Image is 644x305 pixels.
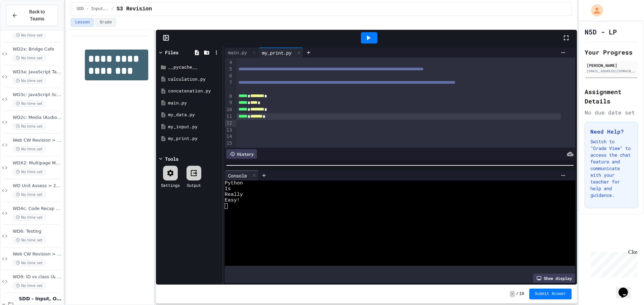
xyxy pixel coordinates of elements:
[13,55,46,61] span: No time set
[13,260,46,266] span: No time set
[161,182,180,188] div: Settings
[13,237,46,243] span: No time set
[225,172,250,179] div: Console
[168,100,220,106] div: main.py
[13,160,62,166] span: WDX2: Multipage Movie Franchise
[225,59,233,66] div: 4
[13,32,46,39] span: No time set
[225,113,233,120] div: 11
[13,229,62,234] span: WD6: Testing
[226,149,257,159] div: History
[225,99,233,106] div: 9
[168,111,220,118] div: my_data.py
[13,123,46,130] span: No time set
[585,87,638,106] h2: Assignment Details
[535,291,566,297] span: Submit Answer
[225,140,233,147] div: 15
[165,49,178,56] div: Files
[116,5,152,13] span: S3 Revision
[6,5,58,26] button: Back to Teams
[13,251,62,257] span: Web CW Revision > Security
[225,93,233,100] div: 8
[13,206,62,212] span: WD4c: Code Recap > Copyright Designs & Patents Act
[529,289,572,299] button: Submit Answer
[187,182,201,188] div: Output
[71,18,94,27] button: Lesson
[13,69,62,75] span: WD3a: JavaScript Task 1
[13,146,46,152] span: No time set
[259,48,303,58] div: my_print.py
[225,48,259,58] div: main.py
[588,249,637,278] iframe: chat widget
[225,49,250,56] div: main.py
[13,115,62,121] span: WD2c: Media (Audio and Video)
[259,49,295,56] div: my_print.py
[225,198,240,203] span: Easy!
[225,192,243,198] span: Really
[13,214,46,221] span: No time set
[111,6,114,12] span: /
[225,170,259,180] div: Console
[13,183,62,189] span: WD Unit Assess > 2024/25 SQA Assignment
[95,18,116,27] button: Grade
[13,138,62,143] span: Web CW Revision > Environmental Impact
[585,27,617,36] h1: N5D - LP
[225,120,233,127] div: 12
[225,79,233,93] div: 7
[13,274,62,280] span: WD9: ID vs class (& addressing)
[13,47,62,52] span: WD2x: Bridge Cafe
[168,88,220,94] div: concatenation.py
[519,291,524,297] span: 10
[516,291,519,297] span: /
[168,124,220,130] div: my_input.py
[587,62,636,68] div: [PERSON_NAME]
[225,106,233,113] div: 10
[22,8,52,22] span: Back to Teams
[168,135,220,142] div: my_print.py
[584,3,605,18] div: My Account
[168,64,220,71] div: __pycache__
[590,128,632,136] h3: Need Help?
[13,283,46,289] span: No time set
[13,100,46,107] span: No time set
[13,192,46,198] span: No time set
[225,186,231,192] span: Is
[3,3,46,43] div: Chat with us now!Close
[13,92,62,98] span: WD3c: JavaScript Scholar Example
[585,108,638,117] div: No due date set
[585,48,638,57] h2: Your Progress
[19,296,62,302] span: SDD - Input, Output & Simple calculations
[165,155,178,162] div: Tools
[510,291,515,297] span: -
[225,73,233,79] div: 6
[225,180,243,186] span: Python
[168,76,220,83] div: calculation.py
[225,133,233,140] div: 14
[587,69,636,74] div: [EMAIL_ADDRESS][DOMAIN_NAME][PERSON_NAME]
[616,278,637,298] iframe: chat widget
[13,78,46,84] span: No time set
[225,127,233,134] div: 13
[225,66,233,73] div: 5
[76,6,109,12] span: SDD - Input, Output & Simple calculations
[13,169,46,175] span: No time set
[590,138,632,199] p: Switch to "Grade View" to access the chat feature and communicate with your teacher for help and ...
[533,274,575,283] div: Show display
